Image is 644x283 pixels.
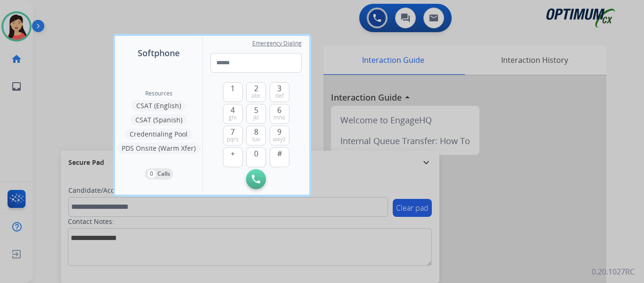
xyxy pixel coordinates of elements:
span: ghi [229,114,237,121]
button: 1 [223,82,243,102]
span: tuv [252,136,260,143]
span: 4 [231,104,235,116]
button: 5jkl [246,104,266,124]
p: 0 [148,170,156,178]
p: 0.20.1027RC [592,266,635,277]
button: 3def [270,82,289,102]
span: pqrs [227,136,239,143]
span: 2 [254,83,258,94]
span: Resources [145,90,173,97]
button: 0 [246,147,266,167]
button: 0Calls [145,168,173,180]
span: 6 [277,104,281,116]
span: 5 [254,104,258,116]
button: + [223,147,243,167]
img: call-button [252,175,260,183]
span: def [275,92,284,100]
span: 0 [254,148,258,159]
span: abc [251,92,261,100]
span: Emergency Dialing [252,40,302,47]
button: 7pqrs [223,126,243,146]
span: 1 [231,83,235,94]
p: Calls [157,170,170,178]
button: 2abc [246,82,266,102]
button: 8tuv [246,126,266,146]
span: 3 [277,83,281,94]
button: CSAT (English) [132,100,186,111]
span: 7 [231,126,235,137]
span: 9 [277,126,281,137]
button: 6mno [270,104,289,124]
button: 4ghi [223,104,243,124]
span: wxyz [273,136,286,143]
span: mno [273,114,285,121]
span: # [277,148,282,159]
button: PDS Onsite (Warm Xfer) [117,143,200,154]
span: 8 [254,126,258,137]
span: jkl [253,114,259,121]
button: 9wxyz [270,126,289,146]
button: Credentialing Pool [125,129,192,140]
span: + [231,148,235,159]
span: Softphone [138,46,180,60]
button: # [270,147,289,167]
button: CSAT (Spanish) [131,114,187,126]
